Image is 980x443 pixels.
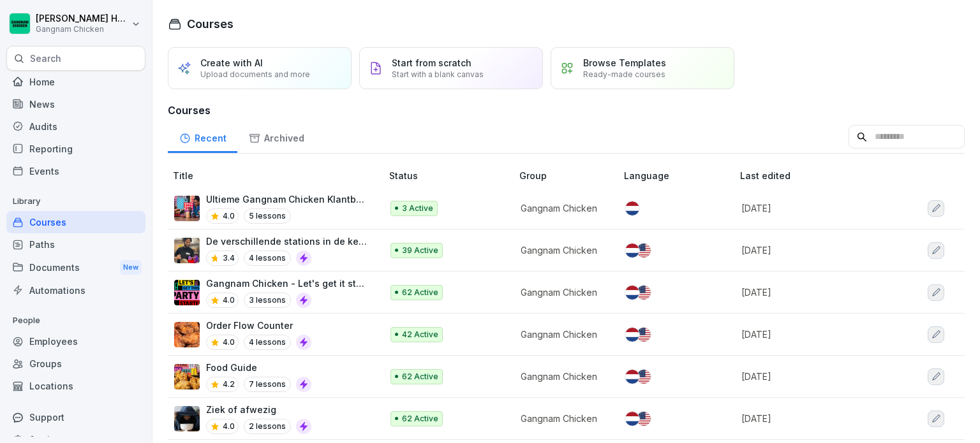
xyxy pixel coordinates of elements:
p: 62 Active [402,371,438,382]
img: us.svg [637,328,651,342]
p: Gangnam Chicken [521,412,604,425]
p: Gangnam Chicken [521,243,604,257]
img: xrhbvgovsyg9jb50ydmo0j54.png [174,280,200,305]
a: Archived [237,120,315,153]
p: [DATE] [741,286,892,299]
a: DocumentsNew [6,256,145,279]
p: Create with AI [200,57,263,68]
p: Ready-made courses [583,69,665,79]
a: Locations [6,375,145,397]
img: us.svg [637,370,651,384]
p: Gangnam Chicken [521,286,604,299]
img: nwsr1kr9ryctfkr9rkb7avrx.png [174,322,200,347]
p: 4.0 [223,210,235,222]
a: Reporting [6,138,145,160]
img: nl.svg [625,412,639,426]
p: 3 Active [402,203,433,214]
h3: Courses [168,103,965,118]
a: Audits [6,115,145,138]
p: 2 lessons [244,419,291,434]
p: Food Guide [206,361,311,374]
img: nl.svg [625,243,639,258]
p: Status [389,169,514,182]
p: Upload documents and more [200,69,310,79]
img: l07b0cazr3yuyd2yzjjoztb9.png [174,364,200,389]
a: Groups [6,352,145,375]
a: Employees [6,330,145,352]
img: nl.svg [625,286,639,300]
div: Documents [6,256,145,279]
a: News [6,93,145,115]
div: New [120,260,142,275]
div: Support [6,406,145,428]
p: 4.0 [223,337,235,348]
a: Home [6,71,145,93]
p: Start with a blank canvas [392,69,484,79]
p: [DATE] [741,243,892,257]
p: [DATE] [741,370,892,383]
img: f6tpfezpf44sm025pwbrwgfo.png [174,406,200,432]
p: 3.4 [223,252,235,264]
img: rxd1lljfszbc8hdo1p6dkts8.png [174,196,200,221]
p: Gangnam Chicken [36,25,129,34]
p: Ultieme Gangnam Chicken Klantbeleving [206,192,369,206]
p: De verschillende stations in de keuken [206,235,369,248]
p: Search [30,52,61,65]
p: Group [519,169,619,182]
p: Gangnam Chicken [521,370,604,383]
p: Gangnam Chicken [521,328,604,341]
p: Title [173,169,384,182]
p: Ziek of afwezig [206,403,311,416]
p: Order Flow Counter [206,319,311,332]
img: us.svg [637,243,651,258]
p: 5 lessons [244,208,291,224]
a: Recent [168,120,237,153]
p: [PERSON_NAME] Holla [36,13,129,24]
img: us.svg [637,286,651,300]
img: h3z3nvergyuuzt2gm40n6pbo.png [174,238,200,263]
p: [DATE] [741,412,892,425]
a: Paths [6,233,145,256]
p: 4.0 [223,421,235,432]
p: 62 Active [402,287,438,298]
p: Start from scratch [392,57,471,68]
img: nl.svg [625,370,639,384]
p: 42 Active [402,329,438,340]
a: Courses [6,211,145,233]
p: Gangnam Chicken - Let's get it started! [206,277,369,290]
p: People [6,310,145,331]
p: 4 lessons [244,335,291,350]
p: 4 lessons [244,251,291,266]
p: Language [624,169,734,182]
p: Library [6,191,145,212]
p: [DATE] [741,328,892,341]
img: nl.svg [625,328,639,342]
p: 39 Active [402,245,438,256]
p: 4.2 [223,379,235,390]
img: us.svg [637,412,651,426]
p: 4.0 [223,294,235,306]
p: [DATE] [741,201,892,215]
p: 62 Active [402,413,438,425]
a: Automations [6,279,145,301]
p: Gangnam Chicken [521,201,604,215]
p: 3 lessons [244,293,291,308]
p: 7 lessons [244,377,291,392]
img: nl.svg [625,201,639,215]
h1: Courses [187,15,234,33]
p: Browse Templates [583,57,666,68]
a: Events [6,160,145,182]
p: Last edited [740,169,907,182]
